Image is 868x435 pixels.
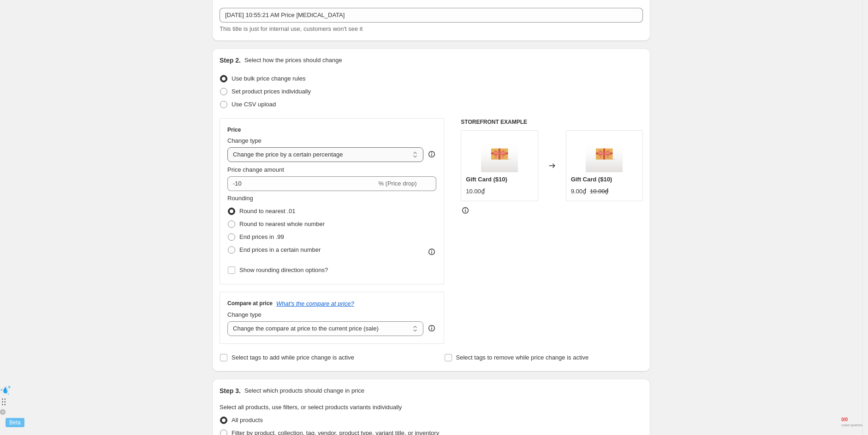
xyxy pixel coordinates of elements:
p: Select how the prices should change [244,56,342,65]
span: Round to nearest .01 [239,208,295,215]
button: What's the compare at price? [276,300,354,307]
span: Show rounding direction options? [239,267,328,273]
span: Gift Card ($10) [466,176,507,183]
span: Select tags to remove while price change is active [456,354,589,361]
span: This title is just for internal use, customers won't see it [220,25,363,32]
span: Select tags to add while price change is active [232,354,354,361]
div: help [427,150,436,159]
p: Select which products should change in price [244,386,364,395]
input: -15 [227,176,376,191]
span: Use bulk price change rules [232,75,305,82]
span: Rounding [227,195,253,202]
span: End prices in .99 [239,233,284,240]
img: gift_card_80x.png [586,135,623,172]
span: Price change amount [227,166,284,173]
h2: Step 2. [220,56,241,65]
span: % (Price drop) [378,180,416,187]
span: Select all products, use filters, or select products variants individually [220,404,402,411]
img: gift_card_80x.png [481,135,518,172]
div: 9.00₫ [571,187,586,196]
span: Change type [227,137,262,144]
h6: STOREFRONT EXAMPLE [461,118,643,126]
h3: Compare at price [227,300,273,307]
span: Gift Card ($10) [571,176,612,183]
span: End prices in a certain number [239,246,321,253]
span: All products [232,417,263,423]
h2: Step 3. [220,386,241,395]
strike: 10.00₫ [590,187,609,196]
span: Set product prices individually [232,88,311,95]
span: Change type [227,311,262,318]
h3: Price [227,126,241,133]
span: Use CSV upload [232,101,276,108]
div: 10.00₫ [466,187,485,196]
span: Round to nearest whole number [239,220,325,227]
div: help [427,324,436,333]
input: 30% off holiday sale [220,8,643,23]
